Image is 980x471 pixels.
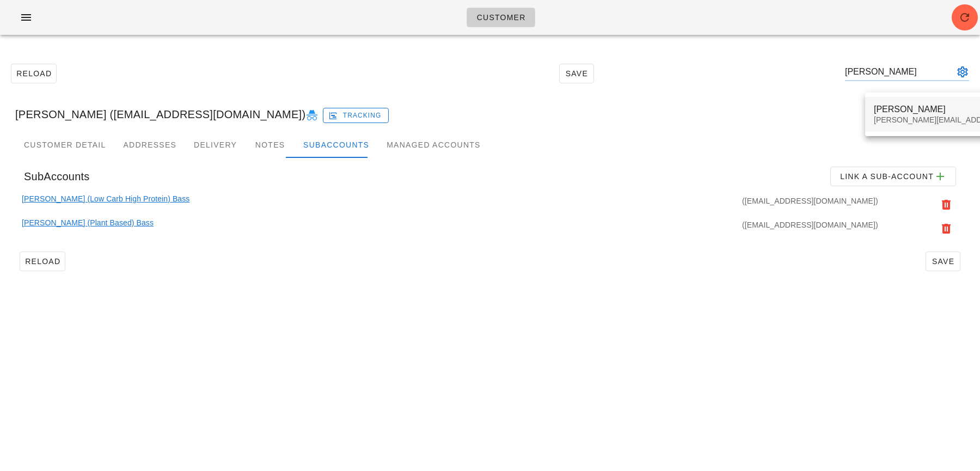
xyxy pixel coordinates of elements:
[323,106,389,123] a: Tracking
[330,111,382,120] span: Tracking
[7,97,973,132] div: [PERSON_NAME] ([EMAIL_ADDRESS][DOMAIN_NAME])
[154,217,880,241] div: ([EMAIL_ADDRESS][DOMAIN_NAME])
[15,158,965,195] div: SubAccounts
[185,132,246,158] div: Delivery
[11,64,57,83] button: Reload
[467,8,535,27] a: Customer
[559,64,594,83] button: Save
[926,252,960,271] button: Save
[323,108,389,123] button: Tracking
[476,13,525,22] span: Customer
[20,252,65,271] button: Reload
[22,193,189,217] a: [PERSON_NAME] (Low Carb High Protein) Bass
[564,69,589,78] span: Save
[930,257,955,266] span: Save
[16,69,52,78] span: Reload
[840,170,947,183] span: Link a sub-account
[114,132,185,158] div: Addresses
[15,132,114,158] div: Customer Detail
[295,132,378,158] div: Subaccounts
[378,132,489,158] div: Managed Accounts
[830,167,956,186] button: Link a sub-account
[845,63,954,81] input: Search by email or name
[24,257,60,266] span: Reload
[189,193,880,217] div: ([EMAIL_ADDRESS][DOMAIN_NAME])
[246,132,295,158] div: Notes
[22,217,154,241] a: [PERSON_NAME] (Plant Based) Bass
[956,65,969,78] button: appended action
